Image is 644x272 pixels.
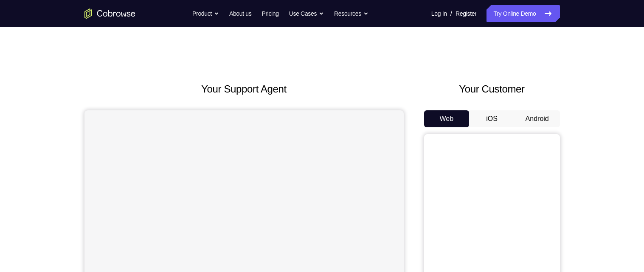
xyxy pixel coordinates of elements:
button: iOS [469,110,515,127]
button: Web [424,110,470,127]
button: Android [515,110,560,127]
span: / [450,8,452,19]
a: Register [456,5,476,22]
h2: Your Support Agent [84,81,404,97]
a: Pricing [262,5,278,22]
a: Try Online Demo [487,5,560,22]
a: About us [229,5,251,22]
h2: Your Customer [424,81,560,97]
button: Product [192,5,219,22]
a: Log In [431,5,447,22]
button: Resources [334,5,368,22]
button: Use Cases [289,5,324,22]
a: Go to the home page [84,8,135,19]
